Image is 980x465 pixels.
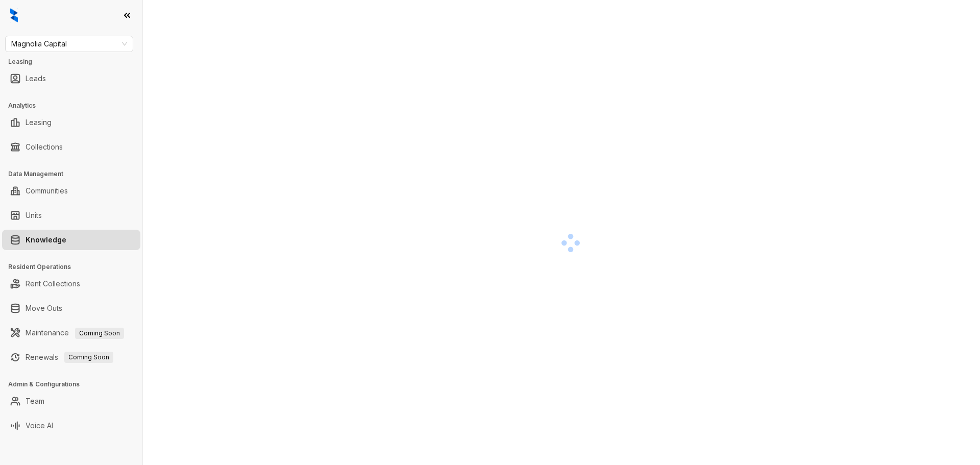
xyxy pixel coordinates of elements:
li: Renewals [2,347,140,368]
li: Leads [2,68,140,89]
li: Leasing [2,112,140,133]
a: Leads [26,68,46,89]
li: Voice AI [2,415,140,436]
li: Move Outs [2,298,140,319]
li: Rent Collections [2,274,140,294]
a: Collections [26,137,63,157]
span: Coming Soon [75,328,124,339]
h3: Analytics [8,101,142,110]
a: Voice AI [26,415,53,436]
span: Coming Soon [64,352,113,363]
a: Knowledge [26,230,66,250]
a: Move Outs [26,298,62,319]
a: Team [26,391,44,411]
li: Units [2,205,140,226]
a: Rent Collections [26,274,80,294]
a: RenewalsComing Soon [26,347,113,368]
h3: Admin & Configurations [8,380,142,389]
li: Communities [2,181,140,201]
li: Team [2,391,140,411]
h3: Leasing [8,57,142,66]
li: Maintenance [2,323,140,343]
li: Collections [2,137,140,157]
h3: Resident Operations [8,262,142,272]
li: Knowledge [2,230,140,250]
span: Magnolia Capital [11,36,127,52]
h3: Data Management [8,169,142,179]
a: Communities [26,181,68,201]
a: Units [26,205,42,226]
img: logo [10,8,18,22]
a: Leasing [26,112,52,133]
